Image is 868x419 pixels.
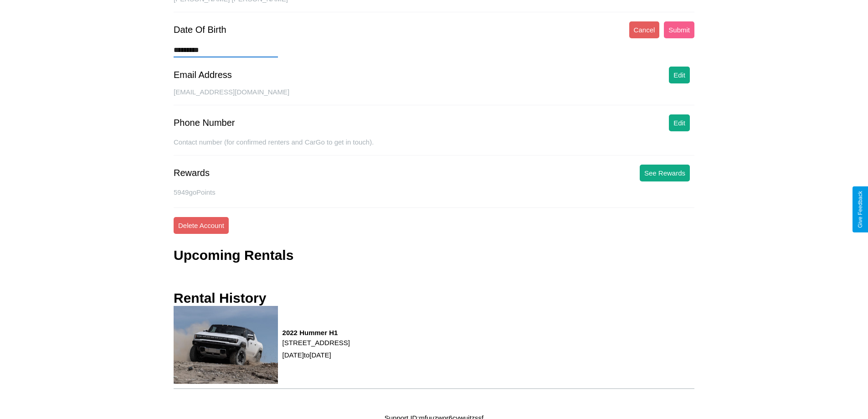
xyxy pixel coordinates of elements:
[174,88,694,105] div: [EMAIL_ADDRESS][DOMAIN_NAME]
[282,349,350,361] p: [DATE] to [DATE]
[174,168,210,178] div: Rewards
[282,329,350,336] h3: 2022 Hummer H1
[282,336,350,349] p: [STREET_ADDRESS]
[174,248,293,263] h3: Upcoming Rentals
[174,70,232,80] div: Email Address
[174,290,266,306] h3: Rental History
[664,21,694,38] button: Submit
[669,114,690,131] button: Edit
[669,67,690,83] button: Edit
[629,21,660,38] button: Cancel
[174,25,226,35] div: Date Of Birth
[640,165,690,181] button: See Rewards
[174,217,229,234] button: Delete Account
[174,118,235,128] div: Phone Number
[174,306,278,384] img: rental
[174,138,694,155] div: Contact number (for confirmed renters and CarGo to get in touch).
[174,186,694,198] p: 5949 goPoints
[857,191,863,228] div: Give Feedback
